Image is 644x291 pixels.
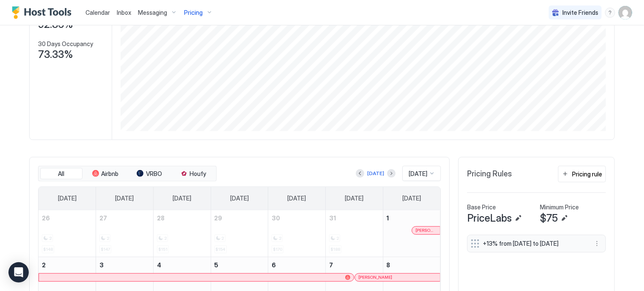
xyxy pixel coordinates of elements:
[356,169,364,178] button: Previous month
[326,257,383,273] a: November 7, 2025
[215,214,223,222] span: 29
[367,170,384,177] div: [DATE]
[99,261,104,269] span: 3
[12,6,75,19] a: Host Tools Logo
[288,195,306,202] span: [DATE]
[173,195,191,202] span: [DATE]
[107,187,143,210] a: Monday
[366,168,385,178] button: [DATE]
[39,210,96,226] a: October 26, 2025
[358,275,393,280] span: [PERSON_NAME]
[272,214,280,222] span: 30
[58,195,77,202] span: [DATE]
[38,40,93,48] span: 30 Days Occupancy
[383,257,440,273] a: November 8, 2025
[184,9,203,16] span: Pricing
[268,210,325,226] a: October 30, 2025
[559,213,570,223] button: Edit
[279,187,315,210] a: Thursday
[85,9,110,16] span: Calendar
[592,239,602,249] div: menu
[102,170,119,178] span: Airbnb
[513,213,523,223] button: Edit
[96,257,153,273] a: November 3, 2025
[402,195,421,202] span: [DATE]
[172,168,215,180] button: Houfy
[58,170,65,178] span: All
[39,257,96,273] a: November 2, 2025
[8,262,29,283] div: Open Intercom Messenger
[467,235,606,253] div: +13% from [DATE] to [DATE] menu
[572,170,602,178] div: Pricing rule
[157,261,161,269] span: 4
[336,187,372,210] a: Friday
[605,8,615,18] div: menu
[215,261,219,269] span: 5
[467,212,512,225] span: PriceLabs
[329,214,336,222] span: 31
[358,275,437,280] div: [PERSON_NAME]
[96,210,153,226] a: October 27, 2025
[190,170,206,178] span: Houfy
[222,187,257,210] a: Wednesday
[483,240,583,247] span: +13% from [DATE] to [DATE]
[96,210,154,257] td: October 27, 2025
[345,195,363,202] span: [DATE]
[40,168,83,180] button: All
[387,214,389,222] span: 1
[467,169,512,179] span: Pricing Rules
[383,210,440,257] td: November 1, 2025
[230,195,249,202] span: [DATE]
[326,210,383,257] td: October 31, 2025
[164,187,200,210] a: Tuesday
[619,6,632,19] div: User profile
[326,210,383,226] a: October 31, 2025
[467,203,496,211] span: Base Price
[39,210,96,257] td: October 26, 2025
[394,187,429,210] a: Saturday
[211,210,268,226] a: October 29, 2025
[268,257,325,273] a: November 6, 2025
[329,261,333,269] span: 7
[42,214,50,222] span: 26
[558,166,606,182] button: Pricing rule
[146,170,162,178] span: VRBO
[138,9,167,16] span: Messaging
[387,169,396,178] button: Next month
[42,261,46,269] span: 2
[540,203,579,211] span: Minimum Price
[154,210,211,226] a: October 28, 2025
[409,170,427,178] span: [DATE]
[128,168,171,180] button: VRBO
[416,228,437,233] span: [PERSON_NAME]
[153,210,211,257] td: October 28, 2025
[268,210,326,257] td: October 30, 2025
[540,212,558,225] span: $75
[211,257,268,273] a: November 5, 2025
[592,239,602,249] button: More options
[387,261,391,269] span: 8
[154,257,211,273] a: November 4, 2025
[85,8,110,17] a: Calendar
[38,48,73,61] span: 73.33%
[383,210,440,226] a: November 1, 2025
[117,9,131,16] span: Inbox
[211,210,268,257] td: October 29, 2025
[272,261,276,269] span: 6
[84,168,127,180] button: Airbnb
[117,8,131,17] a: Inbox
[38,166,217,182] div: tab-group
[99,214,107,222] span: 27
[562,9,598,16] span: Invite Friends
[116,195,134,202] span: [DATE]
[50,187,85,210] a: Sunday
[157,214,165,222] span: 28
